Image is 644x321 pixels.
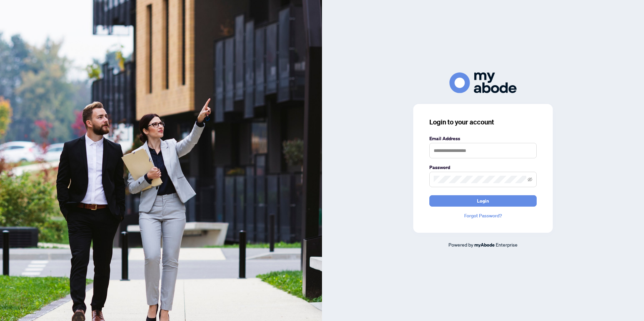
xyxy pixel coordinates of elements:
a: myAbode [474,241,495,249]
label: Email Address [429,135,537,142]
img: ma-logo [449,72,517,93]
span: Powered by [448,242,473,248]
a: Forgot Password? [429,212,537,219]
span: Login [477,196,489,206]
label: Password [429,164,537,171]
span: eye-invisible [528,177,532,182]
h3: Login to your account [429,117,537,127]
button: Login [429,195,537,207]
span: Enterprise [496,242,518,248]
